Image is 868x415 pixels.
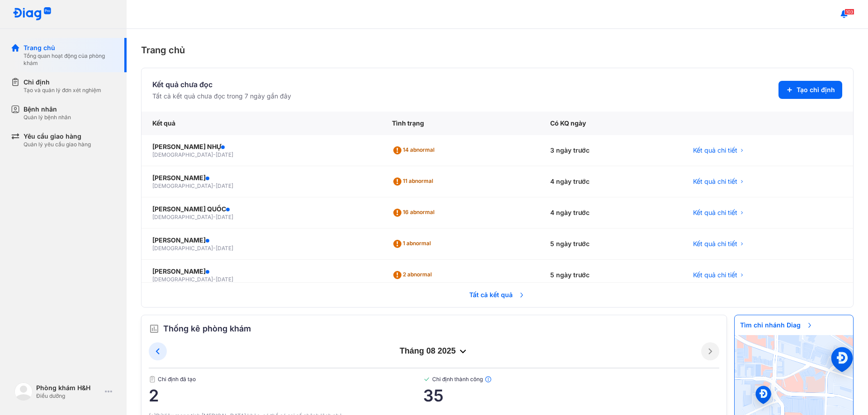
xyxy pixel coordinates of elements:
div: Bệnh nhân [24,105,71,114]
span: - [213,276,216,283]
div: 14 abnormal [392,143,438,158]
span: - [213,245,216,252]
div: Điều dưỡng [36,392,101,400]
span: [DATE] [216,214,233,220]
span: Kết quả chi tiết [693,239,737,248]
span: [DEMOGRAPHIC_DATA] [152,214,213,220]
div: Quản lý bệnh nhân [24,114,71,121]
span: Chỉ định thành công [423,376,719,383]
div: [PERSON_NAME] [152,173,370,182]
span: [DEMOGRAPHIC_DATA] [152,151,213,158]
img: order.5a6da16c.svg [149,323,160,334]
img: checked-green.01cc79e0.svg [423,376,430,383]
div: Trang chủ [24,43,116,52]
span: Tìm chi nhánh Diag [735,315,819,335]
div: [PERSON_NAME] NHỰ [152,142,370,151]
img: document.50c4cfd0.svg [149,376,156,383]
span: - [213,151,216,158]
span: - [213,214,216,220]
div: Kết quả [142,112,381,135]
span: Tạo chỉ định [797,85,835,94]
div: Trang chủ [141,43,854,57]
div: Yêu cầu giao hàng [24,132,91,141]
div: [PERSON_NAME] QUỐC [152,205,370,214]
div: 11 abnormal [392,174,437,189]
span: Kết quả chi tiết [693,208,737,217]
span: [DEMOGRAPHIC_DATA] [152,276,213,283]
div: 3 ngày trước [539,135,682,166]
div: 5 ngày trước [539,260,682,291]
span: Thống kê phòng khám [163,322,251,335]
div: 2 abnormal [392,268,435,282]
span: Kết quả chi tiết [693,177,737,186]
img: logo [13,7,52,21]
div: 4 ngày trước [539,197,682,228]
div: 1 abnormal [392,237,434,251]
div: Tạo và quản lý đơn xét nghiệm [24,87,101,94]
span: [DEMOGRAPHIC_DATA] [152,182,213,189]
span: [DATE] [216,276,233,283]
span: 35 [423,387,719,405]
div: 16 abnormal [392,205,438,220]
span: [DATE] [216,245,233,252]
span: [DEMOGRAPHIC_DATA] [152,245,213,252]
div: Tổng quan hoạt động của phòng khám [24,52,116,67]
div: Phòng khám H&H [36,383,101,392]
span: Kết quả chi tiết [693,270,737,280]
span: 103 [844,9,854,15]
span: Kết quả chi tiết [693,146,737,155]
span: - [213,182,216,189]
div: Tất cả kết quả chưa đọc trong 7 ngày gần đây [152,92,291,101]
span: [DATE] [216,151,233,158]
button: Tạo chỉ định [778,81,842,99]
div: [PERSON_NAME] [152,267,370,276]
div: Chỉ định [24,78,101,87]
div: Có KQ ngày [539,112,682,135]
span: Chỉ định đã tạo [149,376,423,383]
img: info.7e716105.svg [485,376,492,383]
div: [PERSON_NAME] [152,236,370,245]
div: 5 ngày trước [539,228,682,260]
div: tháng 08 2025 [167,346,701,357]
div: 4 ngày trước [539,166,682,197]
div: Quản lý yêu cầu giao hàng [24,141,91,148]
span: [DATE] [216,182,233,189]
div: Kết quả chưa đọc [152,79,291,90]
div: Tình trạng [381,112,539,135]
span: Tất cả kết quả [464,285,531,305]
span: 2 [149,387,423,405]
img: logo [14,382,33,401]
